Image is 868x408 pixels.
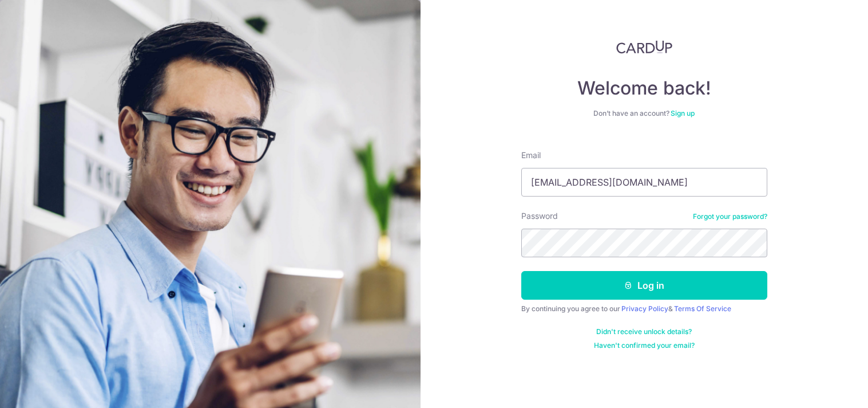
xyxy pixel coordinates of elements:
label: Email [521,150,541,161]
a: Privacy Policy [621,304,668,313]
a: Haven't confirmed your email? [594,341,695,350]
a: Forgot your password? [693,212,767,221]
label: Password [521,210,558,222]
div: Don’t have an account? [521,109,767,118]
input: Enter your Email [521,168,767,197]
a: Sign up [671,109,695,117]
button: Log in [521,271,767,300]
a: Terms Of Service [674,304,731,313]
img: CardUp Logo [616,40,672,54]
h4: Welcome back! [521,77,767,100]
div: By continuing you agree to our & [521,304,767,313]
a: Didn't receive unlock details? [596,327,692,336]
